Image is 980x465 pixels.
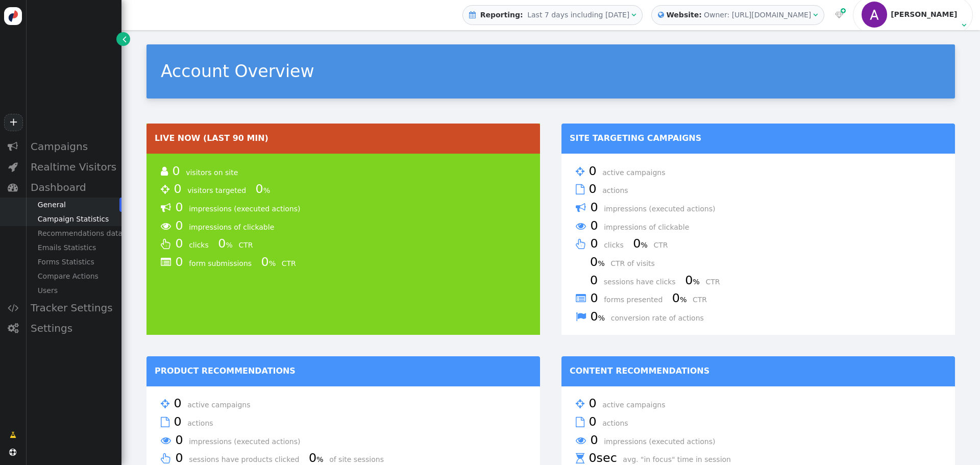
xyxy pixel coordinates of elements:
span:  [161,200,171,215]
span:  [576,236,586,252]
span:  [9,449,16,456]
td: Live Now (last 90 min) [146,124,540,154]
span:  [8,182,18,192]
a:  [116,32,130,46]
span:  [161,182,169,197]
div: Dashboard [26,177,121,198]
div: Owner: [URL][DOMAIN_NAME] [704,10,811,20]
div: Realtime Visitors [26,157,121,177]
span:  [631,11,636,18]
span: actions [602,419,635,427]
span:  [161,414,169,430]
div: Compare Actions [26,269,121,283]
span: 0 [174,396,185,410]
small: % [680,296,687,304]
div: Recommendations data [26,226,121,240]
span: 0 [175,218,186,233]
span: 0 [590,273,601,287]
div: Campaigns [26,136,121,157]
span: 0 [172,164,183,178]
span: form submissions [189,259,259,267]
span: 0 [589,164,600,178]
small: % [269,259,276,267]
span: 0 [175,236,186,251]
span: actions [602,186,635,194]
span:  [8,141,18,152]
small: % [316,455,324,463]
div: Campaign Statistics [26,212,121,226]
small: % [693,278,700,286]
span: avg. "in focus" time in session [623,455,738,463]
span:  [10,430,16,440]
span: 0 [175,451,186,465]
span:  [161,255,171,270]
span: 0 [218,236,236,251]
small: % [226,241,233,249]
div: Tracker Settings [26,298,121,318]
small: % [263,186,271,194]
span: 0sec [589,451,620,465]
span: 0 [261,255,280,269]
div: Users [26,283,121,298]
span: Last 7 days including [DATE] [527,11,629,19]
span: 0 [175,255,186,269]
small: % [598,314,605,322]
span: impressions (executed actions) [189,205,307,213]
span: active campaigns [602,168,672,177]
a:   [833,10,845,20]
span:  [962,21,966,29]
span:  [8,162,18,172]
span: active campaigns [602,401,672,409]
span: 0 [175,200,186,214]
span: 0 [174,182,185,196]
div: [PERSON_NAME] [891,10,959,19]
span: 0 [589,182,600,196]
span:  [8,303,18,313]
span: 0 [590,255,608,269]
td: Site Targeting Campaigns [561,124,955,154]
span: impressions (executed actions) [189,437,307,446]
span: impressions of clickable [189,223,281,231]
div: Emails Statistics [26,240,121,255]
span: sessions have clicks [604,278,683,286]
span:  [576,309,586,325]
span:  [576,396,584,411]
span:  [841,7,846,15]
div: Forms Statistics [26,255,121,269]
span: 0 [590,291,601,305]
span: 0 [633,236,651,251]
span: impressions (executed actions) [604,437,722,446]
b: Website: [664,10,704,20]
div: Settings [26,318,121,338]
span: forms presented [604,296,670,304]
span: 0 [590,433,601,447]
span:  [161,218,171,234]
span: of site sessions [329,455,391,463]
span: CTR of visits [610,259,662,267]
span:  [122,34,127,44]
span:  [813,11,818,18]
span:  [161,236,171,252]
img: ACg8ocJVKOu92JS6HQywTn_Y6Cy4q7aF7t15-HZaUiVukL33eCXFMA=s96-c [862,2,887,27]
span:  [576,164,584,179]
span: actions [187,419,220,427]
span:  [576,291,586,306]
span: clicks [604,241,631,249]
span: 0 [175,433,186,447]
span:  [576,182,584,197]
span: 0 [589,414,600,429]
span: 0 [589,396,600,410]
span:  [161,433,171,448]
td: Product Recommendations [146,356,540,386]
span:  [658,10,664,20]
a:  [3,426,23,444]
b: Reporting: [478,11,525,19]
span: clicks [189,241,216,249]
div: Account Overview [161,59,941,84]
td: Content Recommendations [561,356,955,386]
span:  [161,396,169,411]
span: visitors targeted [187,186,253,194]
span: 0 [256,182,274,196]
span: 0 [590,200,601,214]
span: active campaigns [187,401,257,409]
